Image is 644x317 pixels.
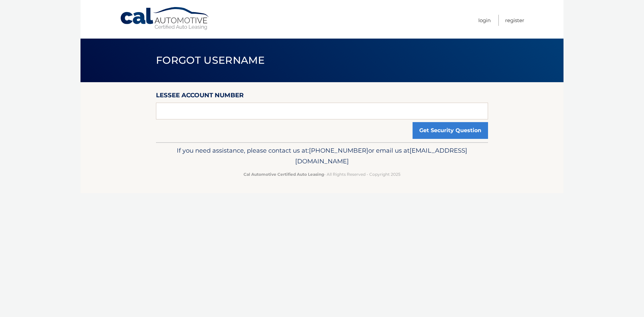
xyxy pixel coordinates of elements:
[505,15,524,26] a: Register
[120,7,210,31] a: Cal Automotive
[160,171,484,178] p: - All Rights Reserved - Copyright 2025
[309,147,368,154] span: [PHONE_NUMBER]
[160,145,484,167] p: If you need assistance, please contact us at: or email us at
[413,122,488,139] button: Get Security Question
[244,172,324,177] strong: Cal Automotive Certified Auto Leasing
[156,54,265,66] span: Forgot Username
[478,15,491,26] a: Login
[156,90,244,103] label: Lessee Account Number
[295,147,467,165] span: [EMAIL_ADDRESS][DOMAIN_NAME]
